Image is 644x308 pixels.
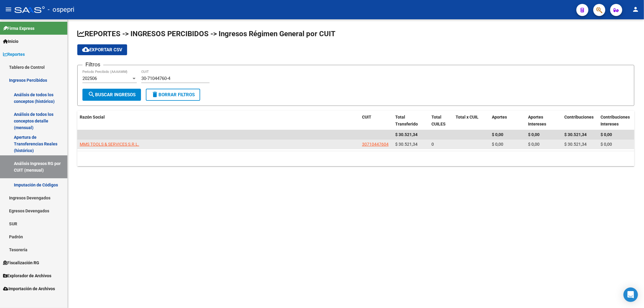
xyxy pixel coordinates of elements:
datatable-header-cell: Razón Social [77,111,360,131]
span: 202506 [82,76,97,81]
mat-icon: menu [5,6,12,13]
mat-icon: search [88,91,95,98]
span: $ 0,00 [601,132,612,137]
span: Buscar Ingresos [88,92,136,97]
h3: Filtros [82,60,103,69]
mat-icon: person [632,6,639,13]
span: Firma Express [3,25,34,32]
span: Aportes [492,115,507,119]
span: $ 0,00 [528,142,540,147]
span: CUIT [362,115,371,119]
span: $ 30.521,34 [395,142,418,147]
span: Total CUILES [431,115,446,126]
span: $ 30.521,34 [395,132,418,137]
span: Total x CUIL [456,115,479,119]
span: MMS TOOLS & SERVICES S.R.L. [80,142,139,147]
span: Contribuciones Intereses [601,115,630,126]
datatable-header-cell: Total x CUIL [453,111,489,131]
span: Importación de Archivos [3,285,55,292]
span: Borrar Filtros [151,92,195,97]
span: 0 [431,142,434,147]
datatable-header-cell: Total Transferido [393,111,429,131]
span: Contribuciones [564,115,594,119]
span: Exportar CSV [82,47,122,52]
span: Inicio [3,38,18,45]
datatable-header-cell: CUIT [360,111,393,131]
datatable-header-cell: Aportes Intereses [526,111,562,131]
span: Explorador de Archivos [3,272,51,279]
div: Open Intercom Messenger [623,287,638,302]
span: $ 0,00 [528,132,540,137]
span: - ospepri [48,3,74,16]
span: $ 0,00 [601,142,612,147]
span: 30710447604 [362,142,389,147]
datatable-header-cell: Contribuciones Intereses [598,111,634,131]
span: $ 30.521,34 [564,142,587,147]
datatable-header-cell: Total CUILES [429,111,453,131]
mat-icon: delete [151,91,159,98]
span: Total Transferido [395,115,418,126]
datatable-header-cell: Contribuciones [562,111,598,131]
span: Aportes Intereses [528,115,546,126]
span: REPORTES -> INGRESOS PERCIBIDOS -> Ingresos Régimen General por CUIT [77,30,335,38]
span: Razón Social [80,115,105,119]
span: $ 0,00 [492,142,503,147]
datatable-header-cell: Aportes [489,111,526,131]
button: Buscar Ingresos [82,89,141,101]
span: Reportes [3,51,25,58]
span: $ 0,00 [492,132,503,137]
span: $ 30.521,34 [564,132,587,137]
mat-icon: cloud_download [82,46,89,53]
span: Fiscalización RG [3,259,39,266]
button: Borrar Filtros [146,89,200,101]
button: Exportar CSV [77,44,127,55]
